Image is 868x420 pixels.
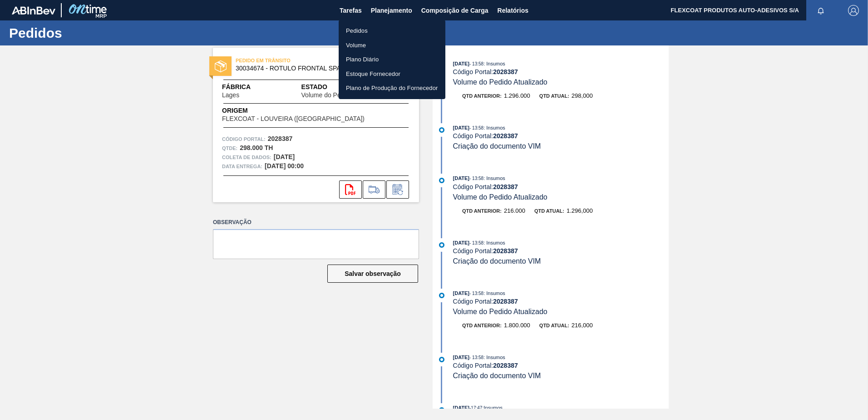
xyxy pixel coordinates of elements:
a: Pedidos [339,24,445,38]
a: Volume [339,38,445,53]
a: Plano de Produção do Fornecedor [339,81,445,95]
a: Plano Diário [339,52,445,67]
a: Estoque Fornecedor [339,67,445,81]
